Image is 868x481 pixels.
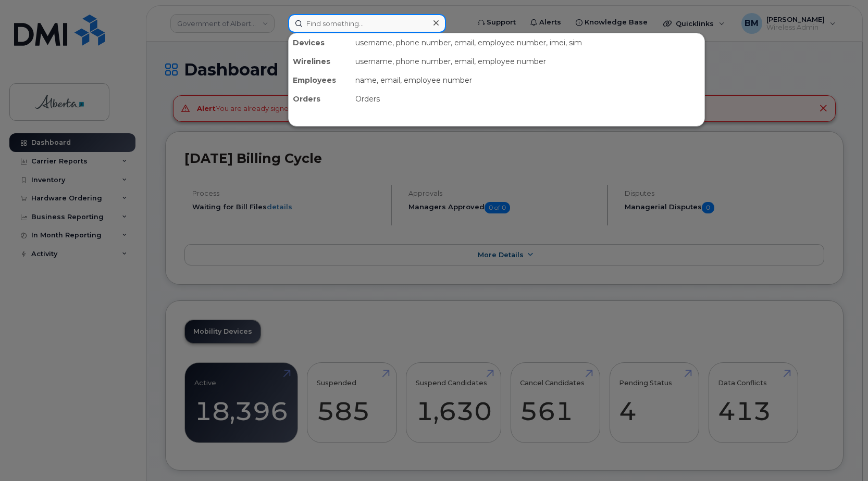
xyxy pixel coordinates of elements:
div: Employees [289,71,351,90]
div: Wirelines [289,52,351,71]
div: username, phone number, email, employee number, imei, sim [351,33,704,52]
div: Orders [351,90,704,108]
div: Orders [289,90,351,108]
div: Devices [289,33,351,52]
div: username, phone number, email, employee number [351,52,704,71]
div: name, email, employee number [351,71,704,90]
